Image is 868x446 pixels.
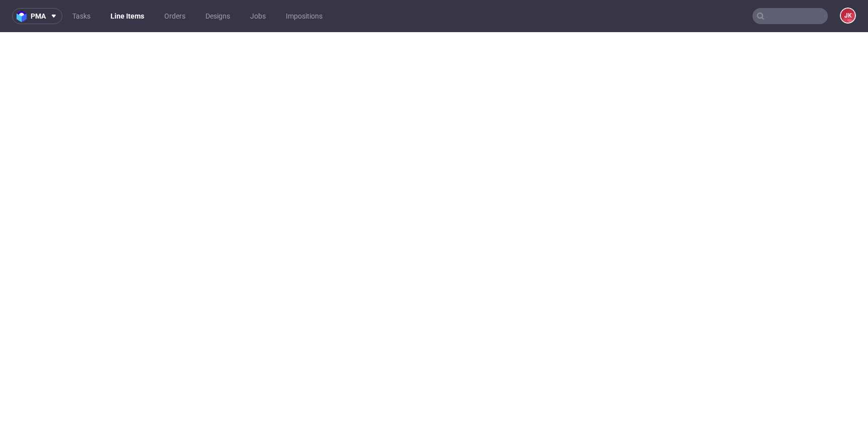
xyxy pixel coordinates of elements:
[158,8,191,24] a: Orders
[280,8,329,24] a: Impositions
[199,8,236,24] a: Designs
[31,13,46,20] span: pma
[17,11,31,22] img: logo
[244,8,272,24] a: Jobs
[841,9,855,23] figcaption: JK
[104,8,150,24] a: Line Items
[66,8,96,24] a: Tasks
[12,8,62,24] button: pma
